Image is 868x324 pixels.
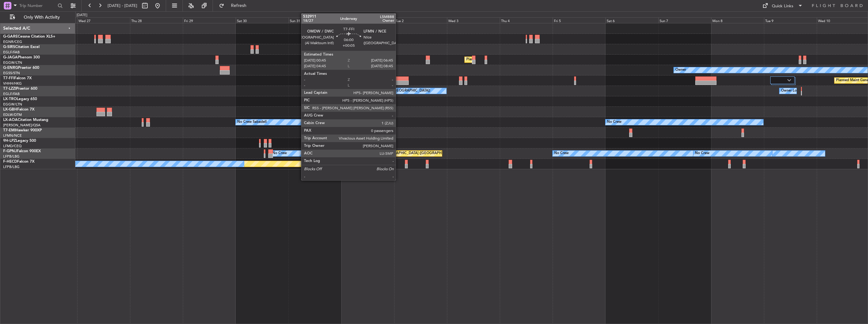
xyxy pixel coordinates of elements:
[3,66,18,70] span: G-ENRG
[183,17,236,23] div: Fri 29
[288,17,341,23] div: Sun 31
[3,133,22,138] a: LFMN/NCE
[3,149,17,153] span: F-GPNJ
[3,87,37,91] a: T7-LZZIPraetor 600
[3,56,18,59] span: G-JAGA
[781,86,844,96] div: Owner London ([GEOGRAPHIC_DATA])
[7,12,69,22] button: Only With Activity
[272,149,287,158] div: No Crew
[16,15,67,20] span: Only With Activity
[342,13,353,18] div: [DATE]
[3,139,36,143] a: 9H-LPZLegacy 500
[3,108,17,111] span: LX-GBH
[3,154,20,159] a: LFPB/LBG
[3,123,40,128] a: [PERSON_NAME]/QSA
[3,35,55,39] a: G-GARECessna Citation XLS+
[764,17,817,23] div: Tue 9
[3,97,17,101] span: LX-TRO
[343,86,430,96] div: Owner [GEOGRAPHIC_DATA] ([GEOGRAPHIC_DATA])
[607,117,622,127] div: No Crew
[787,79,791,81] img: arrow-gray.svg
[3,129,42,132] a: T7-EMIHawker 900XP
[3,160,17,164] span: F-HECD
[554,149,569,158] div: No Crew
[695,149,710,158] div: No Crew
[605,17,658,23] div: Sat 6
[3,45,40,49] a: G-SIRSCitation Excel
[3,149,41,153] a: F-GPNJFalcon 900EX
[3,35,18,39] span: G-GARE
[553,17,605,23] div: Fri 5
[675,65,686,75] div: Owner
[3,56,40,59] a: G-JAGAPhenom 300
[3,66,39,70] a: G-ENRGPraetor 600
[3,97,37,101] a: LX-TROLegacy 650
[3,129,15,132] span: T7-EMI
[3,144,22,148] a: LFMD/CEQ
[3,50,20,55] a: EGLF/FAB
[3,102,22,107] a: EGGW/LTN
[711,17,764,23] div: Mon 8
[658,17,711,23] div: Sun 7
[3,108,34,111] a: LX-GBHFalcon 7X
[216,1,254,11] button: Refresh
[466,55,566,64] div: Planned Maint [GEOGRAPHIC_DATA] ([GEOGRAPHIC_DATA])
[500,17,553,23] div: Thu 4
[447,17,500,23] div: Wed 3
[3,76,14,80] span: T7-FFI
[77,17,130,23] div: Wed 27
[3,160,34,164] a: F-HECDFalcon 7X
[19,1,56,10] input: Trip Number
[3,139,16,143] span: 9H-LPZ
[3,118,48,122] a: LX-AOACitation Mustang
[3,118,18,122] span: LX-AOA
[3,45,15,49] span: G-SIRS
[3,92,20,96] a: EGLF/FAB
[3,112,22,117] a: EDLW/DTM
[3,39,22,44] a: EGNR/CEG
[772,3,793,9] div: Quick Links
[358,149,458,158] div: Planned Maint [GEOGRAPHIC_DATA] ([GEOGRAPHIC_DATA])
[759,1,806,11] button: Quick Links
[3,87,16,91] span: T7-LZZI
[130,17,183,23] div: Thu 28
[108,3,137,9] span: [DATE] - [DATE]
[341,17,394,23] div: Mon 1
[3,71,20,75] a: EGSS/STN
[3,165,20,169] a: LFPB/LBG
[226,3,252,8] span: Refresh
[3,76,32,80] a: T7-FFIFalcon 7X
[394,17,447,23] div: Tue 2
[237,117,267,127] div: No Crew Sabadell
[77,13,87,18] div: [DATE]
[3,81,22,86] a: VHHH/HKG
[3,60,22,65] a: EGGW/LTN
[236,17,288,23] div: Sat 30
